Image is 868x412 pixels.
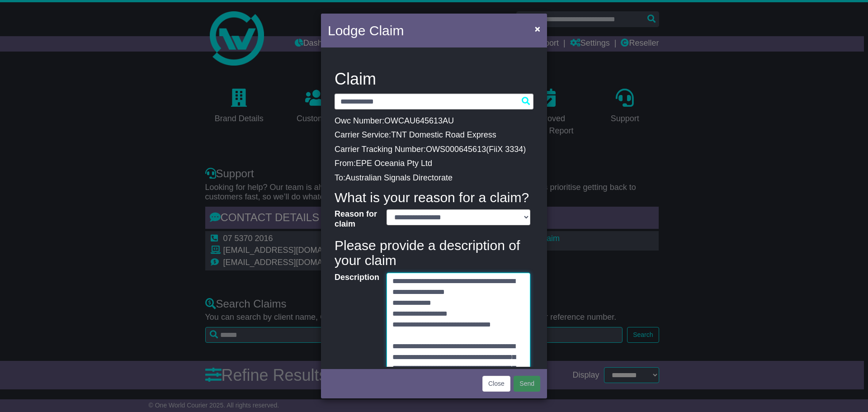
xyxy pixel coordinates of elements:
h4: What is your reason for a claim? [335,190,533,205]
h3: Claim [335,70,533,88]
p: Carrier Tracking Number: ( ) [335,145,533,155]
span: × [535,24,540,34]
h4: Lodge Claim [328,20,404,41]
span: OWS000645613 [426,145,486,154]
p: Carrier Service: [335,130,533,140]
span: OWCAU645613AU [384,116,454,125]
label: Reason for claim [330,209,382,229]
span: FiiX 3334 [489,145,523,154]
p: To: [335,173,533,183]
span: Australian Signals Directorate [345,173,453,182]
button: Close [530,19,545,38]
span: EPE Oceania Pty Ltd [356,159,432,168]
span: TNT Domestic Road Express [391,130,496,139]
label: Description [330,273,382,385]
button: Close [482,376,510,392]
p: Owc Number: [335,116,533,126]
h4: Please provide a description of your claim [335,238,533,268]
button: Send [514,376,540,392]
p: From: [335,159,533,169]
